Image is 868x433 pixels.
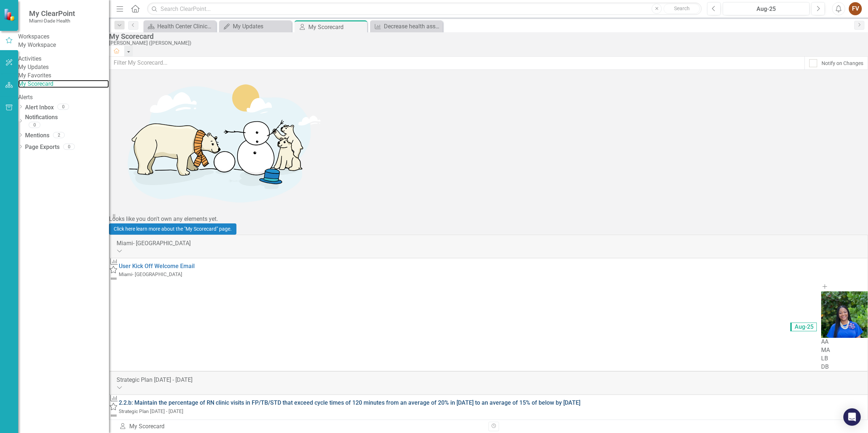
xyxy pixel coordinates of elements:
[109,70,327,215] img: Getting started
[821,346,868,355] div: MA
[145,22,214,31] a: Health Center Clinical Admin Support Landing Page
[57,104,69,110] div: 0
[233,22,290,31] div: My Updates
[18,33,109,41] div: Workspaces
[18,80,109,88] a: My Scorecard
[117,376,860,384] div: Strategic Plan [DATE] - [DATE]
[119,399,580,406] a: 2.2.b: Maintain the percentage of RN clinic visits in FP/TB/STD that exceed cycle times of 120 mi...
[308,23,365,32] div: My Scorecard
[147,3,702,15] input: Search ClearPoint...
[109,223,236,235] a: Click here learn more about the "My Scorecard" page.
[821,363,868,371] div: DB
[109,40,864,46] div: [PERSON_NAME] ([PERSON_NAME])
[29,122,40,128] div: 0
[372,22,441,31] a: Decrease health assessment completion days from an average of 167 days from date of US arrival ([...
[18,72,109,80] a: My Favorites
[725,5,807,13] div: Aug-25
[18,63,109,72] a: My Updates
[29,18,75,24] small: Miami-Dade Health
[25,143,60,151] a: Page Exports
[109,32,864,40] div: My Scorecard
[843,408,861,426] div: Open Intercom Messenger
[384,22,441,31] div: Decrease health assessment completion days from an average of 167 days from date of US arrival ([...
[849,2,862,15] button: FV
[4,8,16,21] img: ClearPoint Strategy
[674,5,690,11] span: Search
[119,408,183,414] small: Strategic Plan [DATE] - [DATE]
[119,271,182,277] small: Miami- [GEOGRAPHIC_DATA]
[109,56,805,70] input: Filter My Scorecard...
[18,55,109,63] div: Activities
[119,422,483,431] div: My Scorecard
[664,4,700,14] button: Search
[723,2,810,15] button: Aug-25
[821,355,868,363] div: LB
[119,263,195,270] a: User Kick Off Welcome Email
[25,131,49,140] a: Mentions
[790,323,817,331] span: Aug-25
[821,291,868,338] img: Islamiyat Nancy Adebisi
[117,239,860,248] div: Miami- [GEOGRAPHIC_DATA]
[18,93,109,102] div: Alerts
[25,104,54,112] a: Alert Inbox
[221,22,290,31] a: My Updates
[18,41,109,49] a: My Workspace
[821,338,868,346] div: AA
[109,215,868,223] div: Looks like you don't own any elements yet.
[157,22,214,31] div: Health Center Clinical Admin Support Landing Page
[53,132,65,138] div: 2
[29,9,75,18] span: My ClearPoint
[822,60,863,67] div: Notify on Changes
[25,113,109,122] a: Notifications
[63,143,75,150] div: 0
